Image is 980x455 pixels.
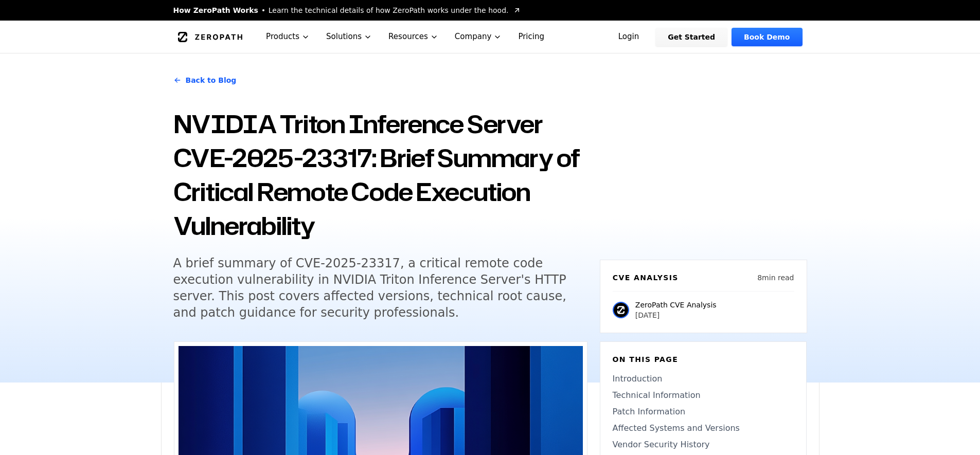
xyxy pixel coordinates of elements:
p: [DATE] [635,310,717,320]
a: Pricing [510,21,553,53]
button: Company [447,21,510,53]
a: How ZeroPath WorksLearn the technical details of how ZeroPath works under the hood. [173,5,521,15]
p: ZeroPath CVE Analysis [635,300,717,310]
a: Introduction [613,373,794,385]
h1: NVIDIA Triton Inference Server CVE-2025-23317: Brief Summary of Critical Remote Code Execution Vu... [173,107,587,243]
span: How ZeroPath Works [173,5,258,15]
a: Vendor Security History [613,439,794,451]
button: Products [258,21,318,53]
span: Learn the technical details of how ZeroPath works under the hood. [269,5,509,15]
button: Resources [380,21,447,53]
nav: Global [161,21,819,53]
a: Get Started [655,28,727,46]
h6: CVE Analysis [613,272,679,283]
h5: A brief summary of CVE-2025-23317, a critical remote code execution vulnerability in NVIDIA Trito... [173,255,568,321]
a: Book Demo [732,28,802,46]
a: Patch Information [613,406,794,418]
button: Solutions [318,21,380,53]
a: Back to Blog [173,66,237,95]
h6: On this page [613,354,794,365]
p: 8 min read [757,272,794,283]
a: Affected Systems and Versions [613,422,794,434]
a: Login [606,28,652,46]
a: Technical Information [613,389,794,402]
img: ZeroPath CVE Analysis [613,302,629,318]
